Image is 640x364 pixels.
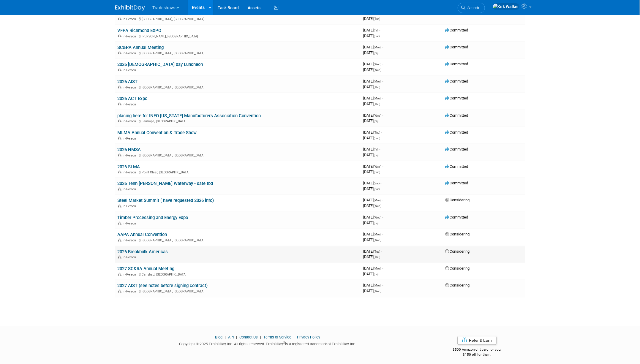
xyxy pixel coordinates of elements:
[118,256,121,259] img: In-Person Event
[118,289,359,294] div: [GEOGRAPHIC_DATA], [GEOGRAPHIC_DATA]
[118,249,168,255] a: 2026 Breakbulk Americas
[445,45,468,49] span: Committed
[364,147,380,151] span: [DATE]
[457,336,497,345] a: Refer & Earn
[118,85,359,89] div: [GEOGRAPHIC_DATA], [GEOGRAPHIC_DATA]
[123,153,138,157] span: In-Person
[374,222,379,225] span: (Fri)
[118,86,121,88] img: In-Person Event
[374,29,379,32] span: (Fri)
[383,164,383,169] span: -
[118,238,359,243] div: [GEOGRAPHIC_DATA], [GEOGRAPHIC_DATA]
[374,34,380,38] span: (Sat)
[223,335,227,340] span: |
[364,283,383,288] span: [DATE]
[123,171,138,175] span: In-Person
[115,5,145,11] img: ExhibitDay
[123,222,138,226] span: In-Person
[118,113,261,118] a: placing here for INFO [US_STATE] Manufacturers Association Convention
[374,46,382,49] span: (Mon)
[118,62,203,67] a: 2026 [DEMOGRAPHIC_DATA] day Luncheon
[215,335,222,340] a: Blog
[383,232,383,237] span: -
[118,51,121,54] img: In-Person Event
[364,136,380,140] span: [DATE]
[445,198,470,202] span: Considering
[364,164,383,169] span: [DATE]
[445,266,470,271] span: Considering
[118,79,138,84] a: 2026 AIST
[445,181,468,186] span: Committed
[123,239,138,243] span: In-Person
[364,153,379,157] span: [DATE]
[374,171,380,174] span: (Sun)
[118,119,121,122] img: In-Person Event
[374,153,379,157] span: (Fri)
[118,232,167,238] a: AAPA Annual Convention
[381,181,382,186] span: -
[383,198,383,202] span: -
[374,80,382,83] span: (Mon)
[118,34,359,38] div: [PERSON_NAME], [GEOGRAPHIC_DATA]
[374,205,382,208] span: (Wed)
[118,164,140,170] a: 2026 SLMA
[364,181,382,186] span: [DATE]
[123,17,138,21] span: In-Person
[364,255,380,259] span: [DATE]
[374,51,379,55] span: (Fri)
[374,131,380,134] span: (Thu)
[292,335,296,340] span: |
[374,165,382,168] span: (Wed)
[364,266,383,271] span: [DATE]
[118,283,208,289] a: 2027 AIST (see notes before signing contract)
[118,273,121,276] img: In-Person Event
[118,68,121,71] img: In-Person Event
[374,273,379,276] span: (Fri)
[374,63,382,66] span: (Wed)
[283,341,285,345] sup: ®
[445,283,470,288] span: Considering
[374,182,380,185] span: (Sat)
[364,170,380,174] span: [DATE]
[383,283,383,288] span: -
[118,222,121,225] img: In-Person Event
[381,130,382,134] span: -
[374,239,382,242] span: (Wed)
[364,249,382,254] span: [DATE]
[374,250,380,254] span: (Tue)
[374,86,380,89] span: (Thu)
[445,130,468,134] span: Committed
[123,86,138,89] span: In-Person
[118,102,121,105] img: In-Person Event
[118,272,359,277] div: Carlsbad, [GEOGRAPHIC_DATA]
[445,96,468,100] span: Committed
[383,215,383,220] span: -
[364,238,382,242] span: [DATE]
[118,45,164,50] a: SC&RA Annual Meeting
[123,34,138,38] span: In-Person
[263,335,291,340] a: Terms of Service
[364,102,380,106] span: [DATE]
[364,45,383,49] span: [DATE]
[118,205,121,208] img: In-Person Event
[364,34,380,38] span: [DATE]
[374,17,380,20] span: (Tue)
[364,28,380,32] span: [DATE]
[383,45,383,49] span: -
[383,96,383,100] span: -
[383,266,383,271] span: -
[374,233,382,236] span: (Mon)
[123,119,138,123] span: In-Person
[123,290,138,294] span: In-Person
[118,153,121,156] img: In-Person Event
[364,272,379,276] span: [DATE]
[374,119,379,123] span: (Fri)
[364,96,383,100] span: [DATE]
[374,290,382,293] span: (Wed)
[383,79,383,83] span: -
[259,335,263,340] span: |
[445,249,470,254] span: Considering
[118,215,188,221] a: Timber Processing and Energy Expo
[364,16,380,21] span: [DATE]
[297,335,320,340] a: Privacy Policy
